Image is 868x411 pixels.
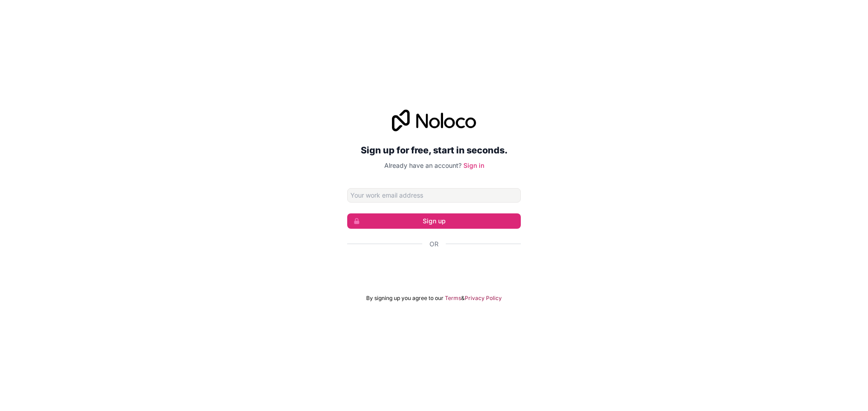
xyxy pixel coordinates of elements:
[347,188,521,203] input: Email address
[366,295,443,302] span: By signing up you agree to our
[463,162,484,169] a: Sign in
[347,142,521,158] h2: Sign up for free, start in seconds.
[384,162,462,169] span: Already have an account?
[429,240,439,249] span: Or
[461,295,465,302] span: &
[465,295,502,302] a: Privacy Policy
[445,295,461,302] a: Terms
[347,213,521,229] button: Sign up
